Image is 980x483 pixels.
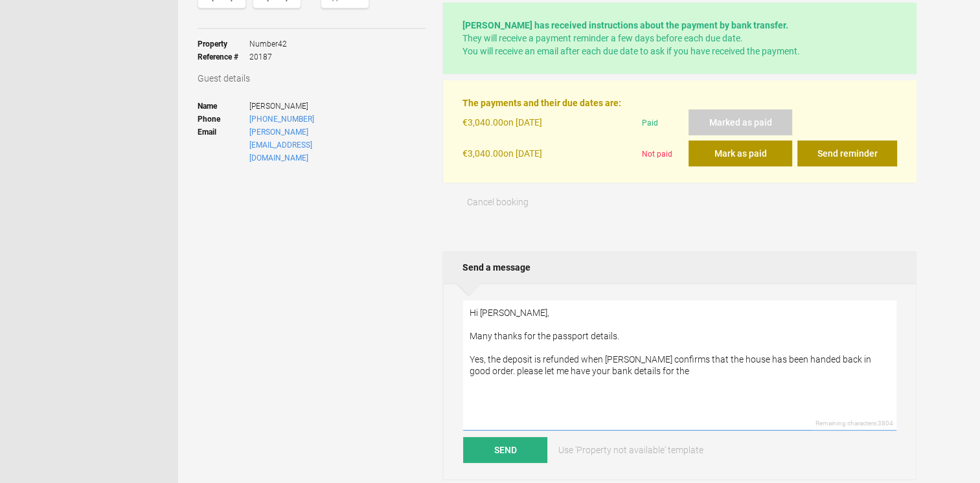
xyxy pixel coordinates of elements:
[637,140,689,166] div: Not paid
[462,117,503,128] flynt-currency: €3,040.00
[462,148,503,159] flynt-currency: €3,040.00
[689,140,793,166] button: Mark as paid
[462,20,788,30] strong: [PERSON_NAME] has received instructions about the payment by bank transfer.
[463,437,547,463] button: Send
[249,38,287,51] span: Number42
[462,98,621,108] strong: The payments and their due dates are:
[462,140,636,166] div: on [DATE]
[198,126,249,164] strong: Email
[443,251,917,284] h2: Send a message
[249,100,369,113] span: [PERSON_NAME]
[198,38,249,51] strong: Property
[637,109,689,140] div: Paid
[689,109,793,135] button: Marked as paid
[249,51,287,63] span: 20187
[549,437,712,463] a: Use 'Property not available' template
[249,128,312,163] a: [PERSON_NAME][EMAIL_ADDRESS][DOMAIN_NAME]
[198,100,249,113] strong: Name
[797,140,897,166] button: Send reminder
[462,109,636,140] div: on [DATE]
[467,197,529,207] span: Cancel booking
[198,72,426,85] h3: Guest details
[249,115,314,124] a: [PHONE_NUMBER]
[443,189,553,215] button: Cancel booking
[198,51,249,63] strong: Reference #
[198,113,249,126] strong: Phone
[462,19,897,58] p: They will receive a payment reminder a few days before each due date. You will receive an email a...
